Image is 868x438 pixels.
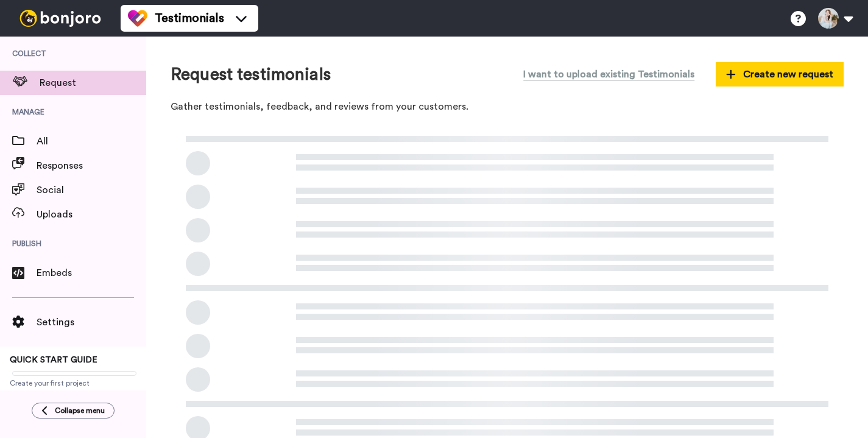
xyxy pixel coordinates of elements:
h1: Request testimonials [171,65,331,84]
span: Settings [37,315,146,330]
span: QUICK START GUIDE [10,356,97,364]
button: Collapse menu [32,403,115,419]
span: Responses [37,158,146,173]
span: I want to upload existing Testimonials [523,67,694,82]
span: Uploads [37,207,146,222]
span: Create new request [726,67,833,82]
span: Embeds [37,266,146,280]
p: Gather testimonials, feedback, and reviews from your customers. [171,100,844,114]
span: All [37,134,146,149]
button: I want to upload existing Testimonials [514,61,704,88]
img: tm-color.svg [128,9,147,28]
span: Social [37,183,146,197]
span: Testimonials [155,10,224,27]
img: bj-logo-header-white.svg [15,10,106,27]
span: Collapse menu [55,406,105,415]
span: Request [40,76,146,90]
span: Create your first project [10,378,136,388]
button: Create new request [716,62,844,87]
